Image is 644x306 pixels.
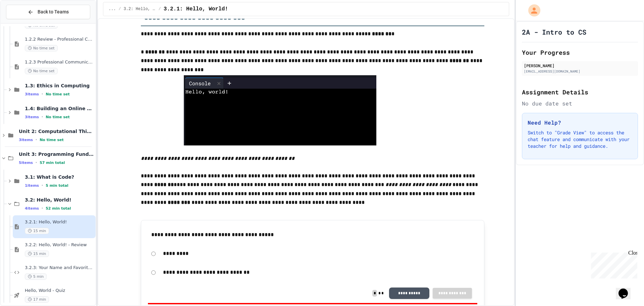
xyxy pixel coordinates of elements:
span: 3 items [25,92,39,96]
span: Unit 2: Computational Thinking & Problem-Solving [19,128,94,134]
span: No time set [25,45,58,51]
span: ... [109,6,116,12]
span: 4 items [25,206,39,211]
p: Switch to "Grade View" to access the chat feature and communicate with your teacher for help and ... [528,129,632,149]
span: / [159,6,161,12]
span: 3.2.2: Hello, World! - Review [25,242,94,248]
span: 1.3: Ethics in Computing [25,83,94,89]
div: No due date set [522,99,638,107]
span: 3.2.1: Hello, World! [164,5,228,13]
div: [PERSON_NAME] [524,62,636,69]
span: 5 items [19,161,33,165]
span: No time set [25,68,58,74]
span: • [42,206,43,211]
div: Chat with us now!Close [3,3,46,43]
span: No time set [46,115,70,119]
span: 1.4: Building an Online Presence [25,105,94,112]
span: Back to Teams [38,8,69,15]
span: Unit 3: Programming Fundamentals [19,151,94,157]
span: • [42,114,43,120]
iframe: chat widget [588,250,637,278]
span: 3.2.3: Your Name and Favorite Movie [25,265,94,271]
span: 15 min [25,251,49,257]
span: 57 min total [40,161,65,165]
span: / [118,6,121,12]
span: 3.1: What is Code? [25,174,94,180]
span: • [42,91,43,97]
span: No time set [40,138,64,142]
h2: Your Progress [522,48,638,57]
span: • [42,183,43,188]
div: My Account [521,3,542,18]
span: 1.2.3 Professional Communication Challenge [25,59,94,65]
span: No time set [46,92,70,96]
span: • [36,160,37,165]
span: 1 items [25,183,39,188]
span: 17 min [25,296,49,303]
h3: Need Help? [528,119,632,127]
span: 3.2: Hello, World! [25,197,94,203]
span: 3.2.1: Hello, World! [25,219,94,225]
span: 1.2.2 Review - Professional Communication [25,37,94,42]
h1: 2A - Intro to CS [522,27,586,37]
button: Back to Teams [6,5,90,19]
span: 52 min total [46,206,71,211]
h2: Assignment Details [522,87,638,97]
iframe: chat widget [616,279,637,299]
span: 5 min [25,273,47,280]
span: • [36,137,37,142]
span: 3.2: Hello, World! [124,6,156,12]
span: 3 items [19,138,33,142]
span: Hello, World - Quiz [25,288,94,294]
div: [EMAIL_ADDRESS][DOMAIN_NAME] [524,69,636,74]
span: 5 min total [46,183,68,188]
span: 15 min [25,228,49,234]
span: 3 items [25,115,39,119]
